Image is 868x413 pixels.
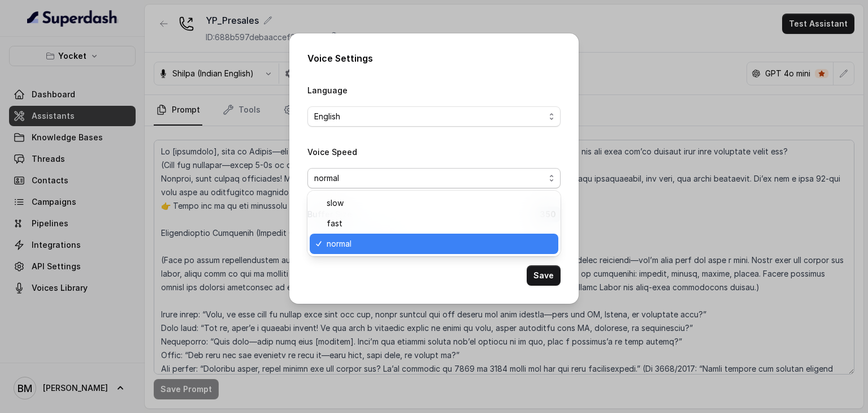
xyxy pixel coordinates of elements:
[307,191,561,256] div: normal
[327,237,552,251] span: normal
[327,196,552,210] span: slow
[327,217,552,230] span: fast
[307,168,561,188] button: normal
[314,171,545,185] span: normal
